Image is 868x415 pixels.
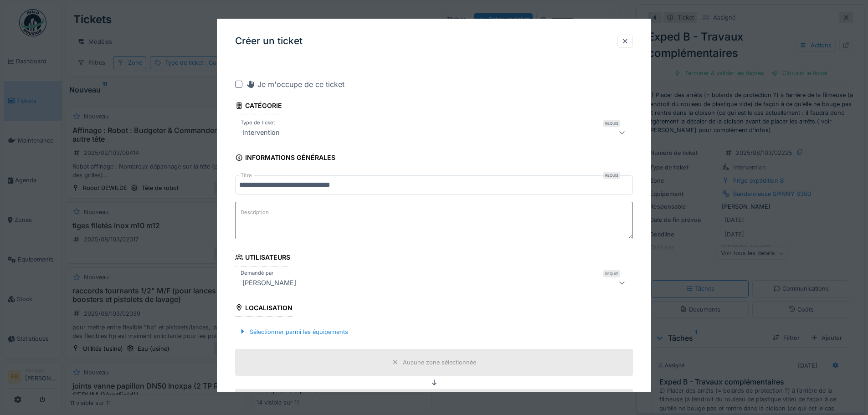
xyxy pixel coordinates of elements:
label: Titre [239,172,254,179]
label: Type de ticket [239,119,277,127]
div: Requis [603,270,620,277]
div: Localisation [235,301,293,317]
h3: Créer un ticket [235,36,303,47]
div: Je m'occupe de ce ticket [246,79,344,90]
div: Informations générales [235,151,335,166]
div: Sélectionner parmi les équipements [235,326,352,338]
div: Requis [603,172,620,179]
div: Requis [603,120,620,127]
label: Description [239,207,271,218]
div: Utilisateurs [235,251,290,266]
div: Catégorie [235,99,282,114]
div: [PERSON_NAME] [239,277,300,288]
div: Intervention [239,127,283,138]
div: Aucune zone sélectionnée [403,358,476,367]
label: Demandé par [239,269,275,277]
